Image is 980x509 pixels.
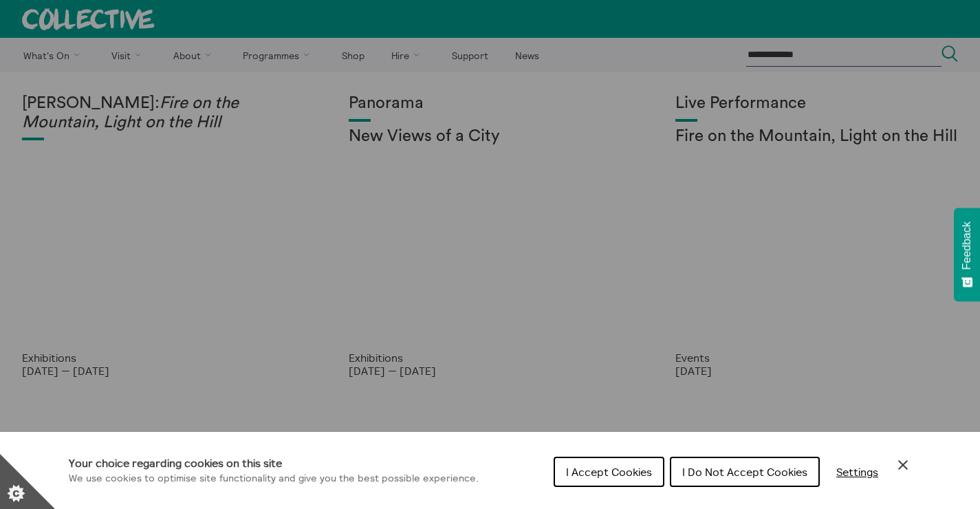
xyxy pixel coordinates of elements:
[566,465,652,479] span: I Accept Cookies
[682,465,807,479] span: I Do Not Accept Cookies
[69,455,479,471] h1: Your choice regarding cookies on this site
[836,465,878,479] span: Settings
[961,221,973,270] span: Feedback
[554,457,664,487] button: I Accept Cookies
[670,457,820,487] button: I Do Not Accept Cookies
[954,208,980,301] button: Feedback - Show survey
[825,458,889,486] button: Settings
[895,457,911,473] button: Close Cookie Control
[69,471,479,486] p: We use cookies to optimise site functionality and give you the best possible experience.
